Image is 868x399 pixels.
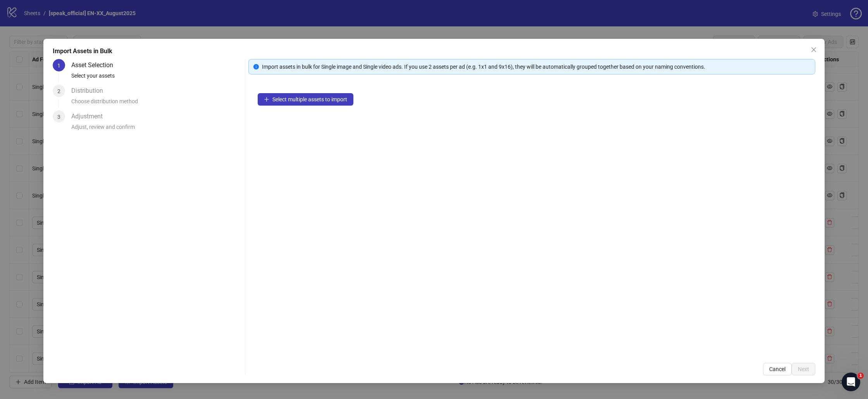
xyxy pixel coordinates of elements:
[264,97,269,102] span: plus
[272,96,347,102] span: Select multiple assets to import
[262,62,810,71] div: Import assets in bulk for Single image and Single video ads. If you use 2 assets per ad (e.g. 1x1...
[842,373,860,391] iframe: Intercom live chat
[808,43,820,56] button: Close
[769,366,785,372] span: Cancel
[57,114,60,120] span: 3
[71,123,242,136] div: Adjust, review and confirm
[57,62,60,69] span: 1
[858,373,864,379] span: 1
[763,363,792,375] button: Cancel
[57,88,60,94] span: 2
[71,71,242,85] div: Select your assets
[71,85,109,97] div: Distribution
[71,97,242,110] div: Choose distribution method
[71,110,109,123] div: Adjustment
[811,47,817,53] span: close
[792,363,815,375] button: Next
[53,47,815,56] div: Import Assets in Bulk
[253,64,259,69] span: info-circle
[71,59,119,71] div: Asset Selection
[258,93,353,106] button: Select multiple assets to import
